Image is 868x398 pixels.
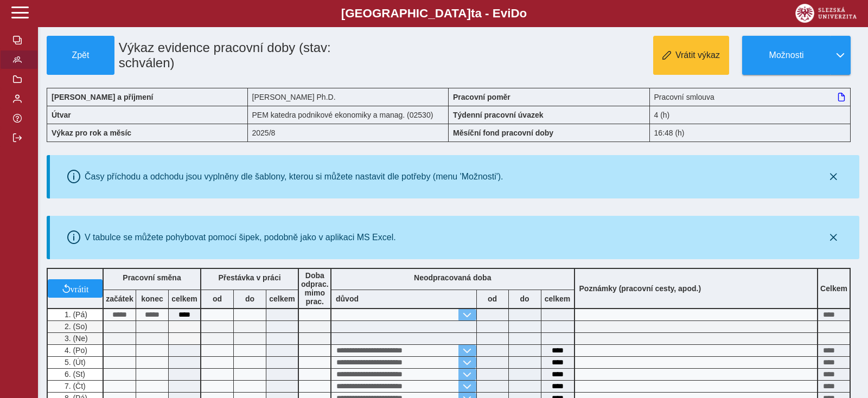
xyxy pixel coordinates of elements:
[509,294,541,303] b: do
[520,7,527,20] span: o
[85,233,396,242] div: V tabulce se můžete pohybovat pomocí šipek, podobně jako v aplikaci MS Excel.
[266,294,298,303] b: celkem
[675,50,720,60] span: Vrátit výkaz
[136,294,168,303] b: konec
[248,124,449,142] div: 2025/8
[85,172,503,182] div: Časy příchodu a odchodu jsou vyplněny dle šablony, kterou si můžete nastavit dle potřeby (menu 'M...
[62,370,85,378] span: 6. (St)
[653,36,729,75] button: Vrátit výkaz
[650,88,851,106] div: Pracovní smlouva
[751,50,821,60] span: Možnosti
[62,310,87,319] span: 1. (Pá)
[52,129,131,137] b: Výkaz pro rok a měsíc
[52,111,71,119] b: Útvar
[248,106,449,124] div: PEM katedra podnikové ekonomiky a manag. (02530)
[301,271,329,306] b: Doba odprac. mimo prac.
[650,124,851,142] div: 16:48 (h)
[123,273,181,282] b: Pracovní směna
[453,111,544,119] b: Týdenní pracovní úvazek
[62,358,86,367] span: 5. (Út)
[795,4,857,23] img: logo_web_su.png
[62,322,87,331] span: 2. (So)
[650,106,851,124] div: 4 (h)
[414,273,491,282] b: Neodpracovaná doba
[62,334,88,343] span: 3. (Ne)
[234,294,266,303] b: do
[453,129,553,137] b: Měsíční fond pracovní doby
[169,294,200,303] b: celkem
[477,294,508,303] b: od
[510,7,519,20] span: D
[48,279,103,298] button: vrátit
[248,88,449,106] div: [PERSON_NAME] Ph.D.
[820,284,847,293] b: Celkem
[336,294,359,303] b: důvod
[62,346,87,355] span: 4. (Po)
[218,273,280,282] b: Přestávka v práci
[453,93,510,101] b: Pracovní poměr
[52,50,110,60] span: Zpět
[33,7,835,21] b: [GEOGRAPHIC_DATA] a - Evi
[114,36,385,75] h1: Výkaz evidence pracovní doby (stav: schválen)
[575,284,706,293] b: Poznámky (pracovní cesty, apod.)
[541,294,574,303] b: celkem
[62,382,86,390] span: 7. (Čt)
[742,36,830,75] button: Možnosti
[52,93,153,101] b: [PERSON_NAME] a příjmení
[47,36,114,75] button: Zpět
[104,294,136,303] b: začátek
[201,294,233,303] b: od
[71,284,89,293] span: vrátit
[471,7,475,20] span: t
